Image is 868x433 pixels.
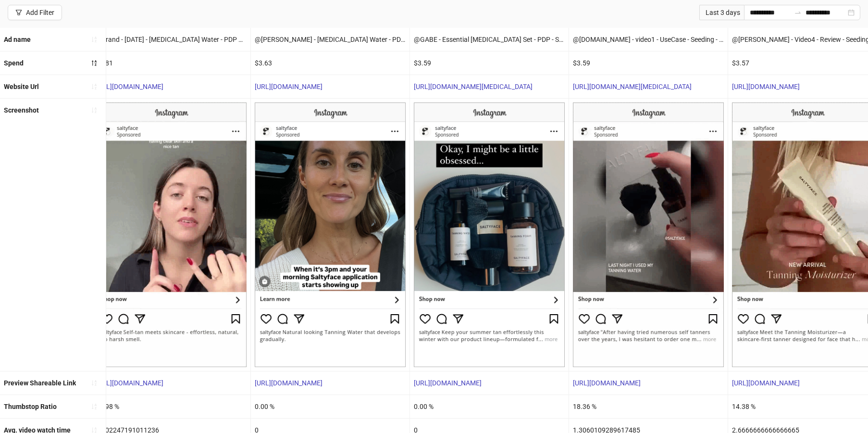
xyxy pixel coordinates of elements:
[410,395,569,418] div: 0.00 %
[255,102,406,367] img: Screenshot 120225497669910395
[15,9,22,16] span: filter
[255,83,322,90] a: [URL][DOMAIN_NAME]
[699,5,744,20] div: Last 3 days
[573,102,724,367] img: Screenshot 120225502277490395
[4,106,39,114] b: Screenshot
[91,60,98,66] span: sort-descending
[251,28,409,51] div: @[PERSON_NAME] - [MEDICAL_DATA] Water - PDP - SFContest - [DATE] - Copy
[91,36,98,43] span: sort-ascending
[8,5,62,20] button: Add Filter
[255,379,322,387] a: [URL][DOMAIN_NAME]
[4,83,39,90] b: Website Url
[96,379,163,387] a: [URL][DOMAIN_NAME]
[410,28,569,51] div: @GABE - Essential [MEDICAL_DATA] Set - PDP - SFContest - [DATE] - Copy
[91,83,98,90] span: sort-ascending
[4,403,57,410] b: Thumbstop Ratio
[573,379,641,387] a: [URL][DOMAIN_NAME]
[4,379,76,387] b: Preview Shareable Link
[414,102,565,367] img: Screenshot 120225500666710395
[569,28,728,51] div: @[DOMAIN_NAME] - video1 - UseCase - Seeding - BasicTanningSet - PDP - [DATE] - Copy
[4,36,31,43] b: Ad name
[732,379,800,387] a: [URL][DOMAIN_NAME]
[732,83,800,90] a: [URL][DOMAIN_NAME]
[96,83,163,90] a: [URL][DOMAIN_NAME]
[92,395,250,418] div: 21.98 %
[91,107,98,114] span: sort-ascending
[414,83,533,90] a: [URL][DOMAIN_NAME][MEDICAL_DATA]
[26,9,54,16] div: Add Filter
[91,403,98,410] span: sort-ascending
[96,102,247,367] img: Screenshot 120225497669610395
[573,83,692,90] a: [URL][DOMAIN_NAME][MEDICAL_DATA]
[4,59,24,67] b: Spend
[251,51,409,75] div: $3.63
[569,51,728,75] div: $3.59
[414,379,482,387] a: [URL][DOMAIN_NAME]
[251,395,409,418] div: 0.00 %
[569,395,728,418] div: 18.36 %
[92,51,250,75] div: $3.81
[91,380,98,386] span: sort-ascending
[794,9,802,16] span: to
[92,28,250,51] div: @brand - [DATE] - [MEDICAL_DATA] Water - PDP # - Copy
[410,51,569,75] div: $3.59
[794,9,802,16] span: swap-right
